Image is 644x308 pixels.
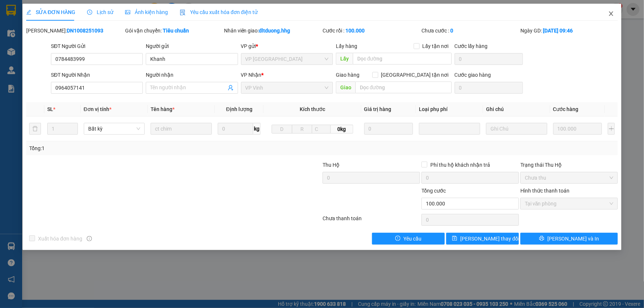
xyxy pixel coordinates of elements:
span: VP Vinh [245,82,328,93]
span: [PERSON_NAME] và In [547,235,599,243]
span: [PERSON_NAME] thay đổi [460,235,519,243]
span: Lịch sử [87,9,113,15]
span: Yêu cầu xuất hóa đơn điện tử [180,9,258,15]
span: kg [253,123,261,135]
input: Ghi Chú [486,123,547,135]
input: R [292,125,313,134]
span: Lấy tận nơi [420,42,452,50]
button: save[PERSON_NAME] thay đổi [446,233,519,245]
span: Tên hàng [151,106,175,112]
span: SỬA ĐƠN HÀNG [26,9,75,15]
button: exclamation-circleYêu cầu [372,233,445,245]
div: [PERSON_NAME]: [26,27,124,35]
span: Giao hàng [336,72,359,78]
span: Chưa thu [525,172,613,183]
label: Cước lấy hàng [455,43,488,49]
div: Người gửi [146,42,238,50]
b: 0 [450,28,453,34]
span: Phí thu hộ khách nhận trả [427,161,493,169]
label: Hình thức thanh toán [520,188,569,194]
button: delete [29,123,41,135]
div: Chưa cước : [421,27,519,35]
span: VP Nhận [241,72,262,78]
b: dltduong.hhg [259,28,290,34]
input: Dọc đường [353,53,452,65]
span: Giao [336,82,355,93]
span: Đơn vị tính [84,106,111,112]
button: plus [608,123,615,135]
div: SĐT Người Gửi [51,42,143,50]
span: Tổng cước [421,188,446,194]
span: info-circle [87,236,92,241]
div: SĐT Người Nhận [51,71,143,79]
span: user-add [228,85,234,91]
span: clock-circle [87,10,92,15]
input: C [312,125,330,134]
input: Cước giao hàng [455,82,523,94]
span: close [608,11,614,17]
div: Ngày GD: [520,27,618,35]
th: Loại phụ phí [416,102,483,117]
input: D [272,125,292,134]
input: Dọc đường [355,82,452,93]
div: Gói vận chuyển: [125,27,223,35]
span: 0kg [331,125,353,134]
span: Xuất hóa đơn hàng [35,235,85,243]
div: Tổng: 1 [29,144,249,152]
button: Close [601,4,621,24]
div: Chưa thanh toán [322,214,421,227]
b: DN1008251093 [67,28,103,34]
b: Tiêu chuẩn [163,28,189,34]
div: Trạng thái Thu Hộ [520,161,618,169]
label: Cước giao hàng [455,72,491,78]
span: VP Đà Nẵng [245,53,328,65]
div: VP gửi [241,42,333,50]
span: Lấy [336,53,353,65]
span: save [452,236,457,242]
span: exclamation-circle [395,236,400,242]
div: Người nhận [146,71,238,79]
div: Cước rồi : [323,27,420,35]
button: printer[PERSON_NAME] và In [520,233,618,245]
img: icon [180,10,186,15]
span: Giá trị hàng [364,106,392,112]
input: VD: Bàn, Ghế [151,123,212,135]
b: [DATE] 09:46 [543,28,573,34]
span: edit [26,10,31,15]
span: Định lượng [226,106,252,112]
span: printer [539,236,544,242]
span: SL [47,106,53,112]
span: Kích thước [300,106,325,112]
div: Nhân viên giao: [224,27,321,35]
span: Thu Hộ [323,162,340,168]
input: Cước lấy hàng [455,53,523,65]
span: Tại văn phòng [525,198,613,209]
span: picture [125,10,130,15]
input: 0 [364,123,413,135]
span: Yêu cầu [403,235,421,243]
input: 0 [553,123,602,135]
span: Lấy hàng [336,43,357,49]
th: Ghi chú [483,102,550,117]
b: 100.000 [345,28,365,34]
span: Bất kỳ [88,123,141,134]
span: Ảnh kiện hàng [125,9,168,15]
span: [GEOGRAPHIC_DATA] tận nơi [378,71,452,79]
span: Cước hàng [553,106,579,112]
